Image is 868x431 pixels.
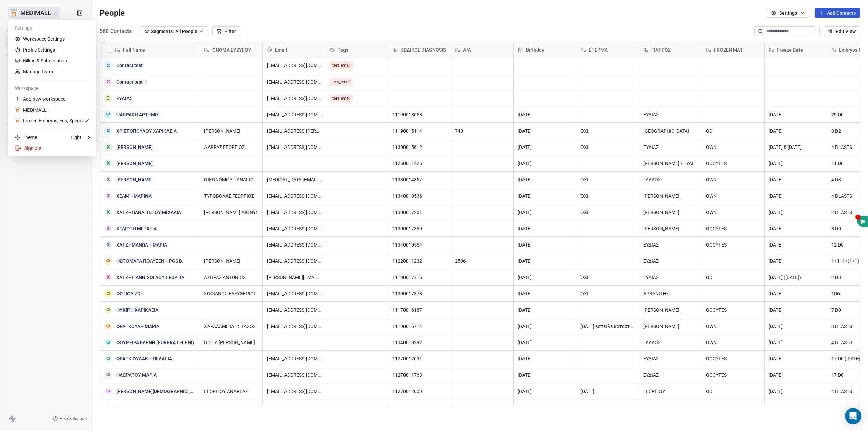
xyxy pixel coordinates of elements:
[15,117,83,124] div: Frozen Embryos, Egs, Sperm
[15,106,47,113] div: MEDIMALL
[11,66,94,77] a: Manage Team
[11,55,94,66] a: Billing & Subscription
[11,143,94,154] div: Sign out
[11,44,94,55] a: Profile Settings
[15,107,20,113] img: Medimall%20logo%20(2).1.jpg
[15,118,20,123] img: Medimall%20logo%20(2).1.jpg
[11,34,94,44] a: Workspace Settings
[11,94,94,104] div: Add new workspace
[15,134,37,141] div: Theme
[11,23,94,34] div: Settings
[71,134,81,141] div: Light
[11,83,94,94] div: Workspace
